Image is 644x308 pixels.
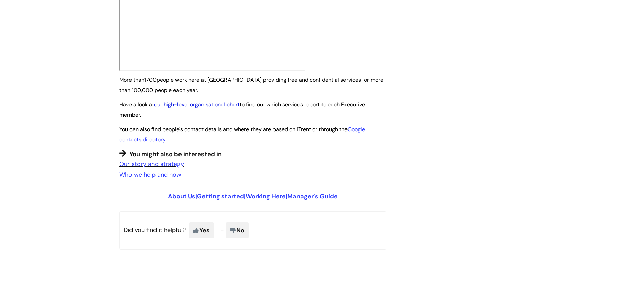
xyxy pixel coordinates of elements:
span: More than people work here at [GEOGRAPHIC_DATA] providing free and confidential services for more... [119,76,383,94]
a: Manager's Guide [287,192,338,200]
a: Working Here [246,192,286,200]
span: | | | [168,192,338,200]
span: 1700 [144,76,157,84]
a: Our story and strategy [119,160,184,168]
a: Google contacts directory. [119,126,365,143]
a: Getting started [197,192,244,200]
a: About Us [168,192,195,200]
p: Did you find it helpful? [119,211,386,249]
span: Have a look at to find out which services report to each Executive member. [119,101,365,118]
a: Who we help and how [119,171,181,179]
a: our high-level organisational chart [154,101,240,108]
span: You might also be interested in [129,150,222,158]
span: You can also find people's contact details and where they are based on iTrent or through the [119,126,365,143]
span: No [226,222,249,238]
span: Yes [189,222,214,238]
